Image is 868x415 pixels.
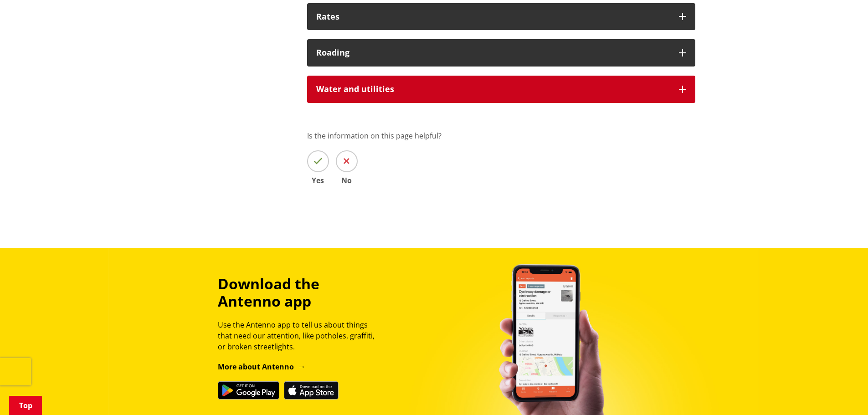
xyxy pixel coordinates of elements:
h3: Download the Antenno app [218,275,383,310]
img: Get it on Google Play [218,381,279,400]
h3: Roading [316,48,670,57]
h3: Water and utilities [316,85,670,94]
img: Download on the App Store [284,381,339,400]
span: Yes [307,177,329,184]
a: More about Antenno [218,362,306,372]
a: Top [9,396,42,415]
p: Use the Antenno app to tell us about things that need our attention, like potholes, graffiti, or ... [218,319,383,352]
h3: Rates [316,12,670,21]
span: No [336,177,358,184]
p: Is the information on this page helpful? [307,130,695,141]
iframe: Messenger Launcher [826,377,859,410]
